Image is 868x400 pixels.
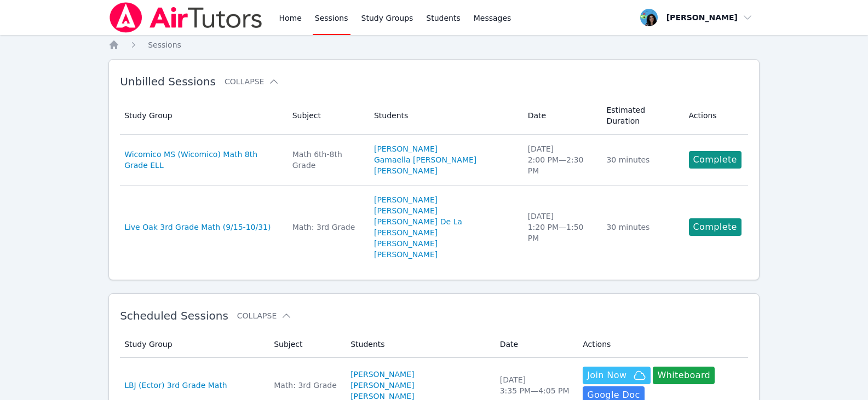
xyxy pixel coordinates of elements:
[344,331,493,358] th: Students
[120,331,267,358] th: Study Group
[124,149,279,171] a: Wicomico MS (Wicomico) Math 8th Grade ELL
[606,154,675,165] div: 30 minutes
[108,2,263,33] img: Air Tutors
[374,238,438,249] a: [PERSON_NAME]
[108,39,760,50] nav: Breadcrumb
[587,369,626,382] span: Join Now
[350,380,414,391] a: [PERSON_NAME]
[267,331,344,358] th: Subject
[528,211,594,244] div: [DATE] 1:20 PM — 1:50 PM
[292,149,361,171] div: Math 6th-8th Grade
[374,154,476,165] a: Gamaella [PERSON_NAME]
[521,97,600,135] th: Date
[500,374,570,396] div: [DATE] 3:35 PM — 4:05 PM
[225,76,279,87] button: Collapse
[148,40,181,49] span: Sessions
[682,97,748,135] th: Actions
[148,39,181,50] a: Sessions
[374,165,438,176] a: [PERSON_NAME]
[653,367,715,384] button: Whiteboard
[274,380,337,391] div: Math: 3rd Grade
[474,13,511,24] span: Messages
[120,185,748,269] tr: Live Oak 3rd Grade Math (9/15-10/31)Math: 3rd Grade[PERSON_NAME][PERSON_NAME][PERSON_NAME] De La ...
[493,331,576,358] th: Date
[237,310,292,321] button: Collapse
[124,222,271,233] a: Live Oak 3rd Grade Math (9/15-10/31)
[120,309,228,322] span: Scheduled Sessions
[367,97,521,135] th: Students
[120,135,748,185] tr: Wicomico MS (Wicomico) Math 8th Grade ELLMath 6th-8th Grade[PERSON_NAME]Gamaella [PERSON_NAME][PE...
[120,97,286,135] th: Study Group
[583,367,651,384] button: Join Now
[606,222,675,233] div: 30 minutes
[600,97,682,135] th: Estimated Duration
[120,75,216,88] span: Unbilled Sessions
[689,151,741,169] a: Complete
[374,216,515,238] a: [PERSON_NAME] De La [PERSON_NAME]
[374,205,438,216] a: [PERSON_NAME]
[124,380,227,391] a: LBJ (Ector) 3rd Grade Math
[689,218,741,236] a: Complete
[528,143,594,176] div: [DATE] 2:00 PM — 2:30 PM
[576,331,748,358] th: Actions
[374,143,438,154] a: [PERSON_NAME]
[374,194,438,205] a: [PERSON_NAME]
[374,249,438,260] a: [PERSON_NAME]
[292,222,361,233] div: Math: 3rd Grade
[350,369,414,380] a: [PERSON_NAME]
[286,97,367,135] th: Subject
